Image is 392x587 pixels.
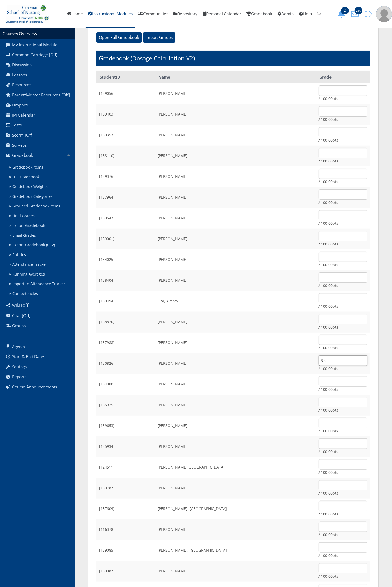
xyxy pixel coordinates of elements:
td: [PERSON_NAME] [155,125,316,146]
a: Attendance Tracker [7,260,75,269]
td: / 100.00pts [316,499,370,519]
td: [138820] [96,312,155,333]
td: / 100.00pts [316,208,370,229]
td: [PERSON_NAME], [GEOGRAPHIC_DATA] [155,540,316,561]
h1: Gradebook (Dosage Calculation V2) [99,54,195,62]
img: user-profile-default-picture.png [376,6,392,22]
td: / 100.00pts [316,83,370,104]
a: Running Averages [7,269,75,279]
td: [PERSON_NAME] [155,312,316,333]
td: [139001] [96,229,155,249]
a: 2 [336,11,349,17]
td: Fira, Averey [155,291,316,312]
td: [137988] [96,333,155,353]
td: [139376] [96,166,155,187]
a: Email Grades [7,231,75,240]
td: / 100.00pts [316,478,370,499]
td: [PERSON_NAME] [155,478,316,499]
td: [PERSON_NAME] [155,146,316,166]
a: Gradebook Weights [7,182,75,192]
td: / 100.00pts [316,270,370,291]
td: / 100.00pts [316,395,370,416]
td: / 100.00pts [316,249,370,270]
td: [135934] [96,436,155,457]
td: / 100.00pts [316,291,370,312]
strong: StudentID [100,74,120,80]
td: / 100.00pts [316,104,370,125]
td: [139543] [96,208,155,229]
td: [139653] [96,416,155,436]
a: Courses Overview [3,31,37,36]
td: [139787] [96,478,155,499]
td: / 100.00pts [316,561,370,582]
strong: Grade [319,74,332,80]
td: [PERSON_NAME] [155,270,316,291]
span: 296 [355,7,362,14]
td: [PERSON_NAME] [155,519,316,540]
td: [139085] [96,540,155,561]
td: [139403] [96,104,155,125]
strong: Name [158,74,170,80]
td: / 100.00pts [316,187,370,208]
a: Import to Attendance Tracker [7,279,75,289]
td: / 100.00pts [316,353,370,374]
td: [138110] [96,146,155,166]
td: / 100.00pts [316,312,370,333]
td: [PERSON_NAME] [155,395,316,416]
td: [PERSON_NAME] [155,249,316,270]
a: Export Gradebook (CSV) [7,240,75,250]
td: [134980] [96,374,155,395]
td: [130826] [96,353,155,374]
button: 2 [336,10,349,18]
td: [PERSON_NAME] [155,333,316,353]
td: [PERSON_NAME] [155,416,316,436]
td: / 100.00pts [316,374,370,395]
td: [PERSON_NAME] [155,561,316,582]
a: Final Grades [7,211,75,221]
td: [PERSON_NAME] [155,104,316,125]
td: [124511] [96,457,155,478]
td: [139494] [96,291,155,312]
a: Rubrics [7,250,75,260]
td: / 100.00pts [316,125,370,146]
td: / 100.00pts [316,146,370,166]
td: [116378] [96,519,155,540]
td: / 100.00pts [316,519,370,540]
td: [139056] [96,83,155,104]
td: [PERSON_NAME] [155,436,316,457]
a: Gradebook Categories [7,192,75,202]
td: / 100.00pts [316,436,370,457]
a: 296 [349,11,363,17]
td: [PERSON_NAME] [155,353,316,374]
td: / 100.00pts [316,229,370,249]
td: [138404] [96,270,155,291]
td: [PERSON_NAME] [155,187,316,208]
td: [PERSON_NAME] [155,208,316,229]
td: [137609] [96,499,155,519]
a: Export Gradebook [7,221,75,231]
td: [PERSON_NAME] [155,83,316,104]
td: / 100.00pts [316,540,370,561]
td: [PERSON_NAME], [GEOGRAPHIC_DATA] [155,499,316,519]
td: / 100.00pts [316,457,370,478]
a: Full Gradebook [7,172,75,182]
td: / 100.00pts [316,166,370,187]
td: [137964] [96,187,155,208]
td: [135925] [96,395,155,416]
a: Competencies [7,289,75,299]
a: Grouped Gradebook Items [7,201,75,211]
td: / 100.00pts [316,416,370,436]
td: [PERSON_NAME] [155,166,316,187]
td: [PERSON_NAME] [155,229,316,249]
input: Import Grades [143,32,175,43]
td: [134025] [96,249,155,270]
span: 2 [341,7,349,14]
td: [139353] [96,125,155,146]
a: Gradebook Items [7,162,75,172]
button: 296 [349,10,363,18]
td: [139087] [96,561,155,582]
td: / 100.00pts [316,333,370,353]
td: [PERSON_NAME][GEOGRAPHIC_DATA] [155,457,316,478]
td: [PERSON_NAME] [155,374,316,395]
input: Open Full Gradebook [96,32,142,43]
